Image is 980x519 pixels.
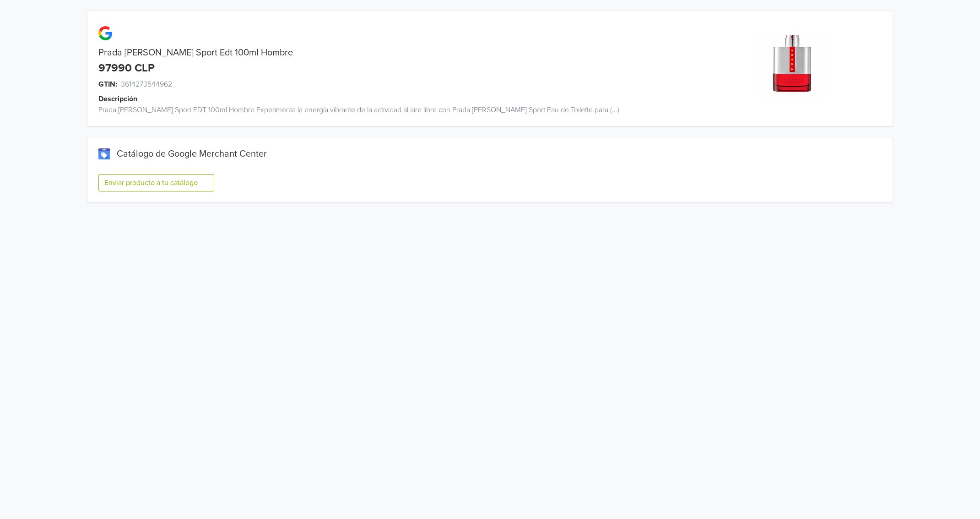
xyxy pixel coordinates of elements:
span: GTIN: [98,79,117,90]
button: Enviar producto a tu catálogo [98,174,214,191]
img: product_image [758,29,827,98]
div: Descripción [98,93,702,104]
div: Prada [PERSON_NAME] Sport EDT 100ml Hombre Experimenta la energía vibrante de la actividad al air... [87,104,691,115]
div: 97990 CLP [98,62,155,75]
div: Prada [PERSON_NAME] Sport Edt 100ml Hombre [87,47,691,58]
span: 3614273544962 [121,79,172,90]
div: Catálogo de Google Merchant Center [98,148,882,159]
